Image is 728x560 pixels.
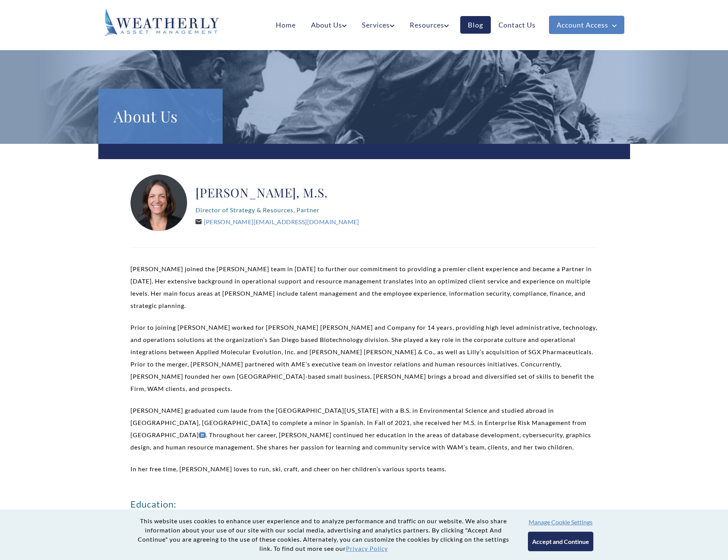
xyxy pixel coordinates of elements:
[130,463,598,475] p: In her free time, [PERSON_NAME] loves to run, ski, craft, and cheer on her children’s various spo...
[402,16,456,34] a: Resources
[303,16,354,34] a: About Us
[549,16,624,34] a: Account Access
[491,16,543,34] a: Contact Us
[460,16,491,34] a: Blog
[529,518,593,526] button: Manage Cookie Settings
[528,532,593,551] button: Accept and Continue
[346,545,388,552] a: Privacy Policy
[130,498,598,510] h3: Education:
[268,16,303,34] a: Home
[199,432,206,438] a: ff
[114,104,207,129] h1: About Us
[130,321,598,395] p: Prior to joining [PERSON_NAME] worked for [PERSON_NAME] [PERSON_NAME] and Company for 14 years, p...
[195,218,359,225] a: [PERSON_NAME][EMAIL_ADDRESS][DOMAIN_NAME]
[135,516,513,553] p: This website uses cookies to enhance user experience and to analyze performance and traffic on ou...
[130,263,598,312] p: [PERSON_NAME] joined the [PERSON_NAME] team in [DATE] to further our commitment to providing a pr...
[130,404,598,453] p: [PERSON_NAME] graduated cum laude from the [GEOGRAPHIC_DATA][US_STATE] with a B.S. in Environment...
[195,204,359,216] p: Director of Strategy & Resources, Partner
[354,16,402,34] a: Services
[104,8,219,37] img: Weatherly
[195,185,359,200] h2: [PERSON_NAME], M.S.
